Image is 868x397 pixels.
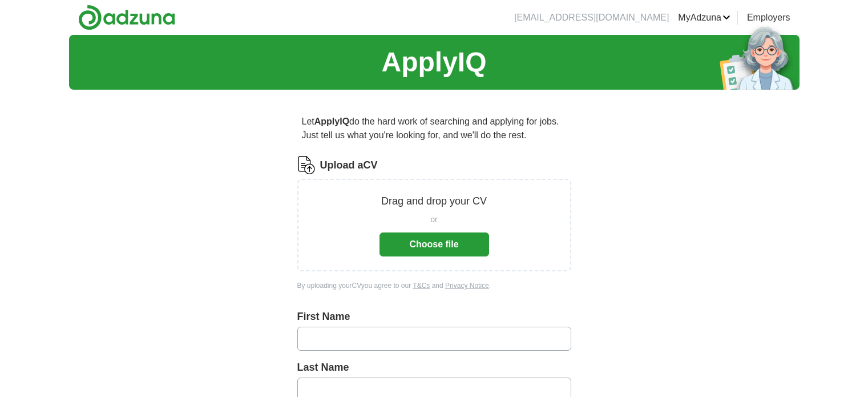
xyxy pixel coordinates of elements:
[78,5,175,30] img: Adzuna logo
[380,232,489,256] button: Choose file
[297,280,571,291] div: By uploading your CV you agree to our and .
[297,360,571,375] label: Last Name
[314,117,349,126] strong: ApplyIQ
[747,11,790,25] a: Employers
[445,282,489,290] a: Privacy Notice
[297,156,316,174] img: CV Icon
[320,158,378,173] label: Upload a CV
[413,282,430,290] a: T&Cs
[297,309,571,324] label: First Name
[430,214,437,226] span: or
[678,11,730,25] a: MyAdzuna
[297,110,571,147] p: Let do the hard work of searching and applying for jobs. Just tell us what you're looking for, an...
[381,42,486,83] h1: ApplyIQ
[381,194,487,209] p: Drag and drop your CV
[514,11,669,25] li: [EMAIL_ADDRESS][DOMAIN_NAME]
